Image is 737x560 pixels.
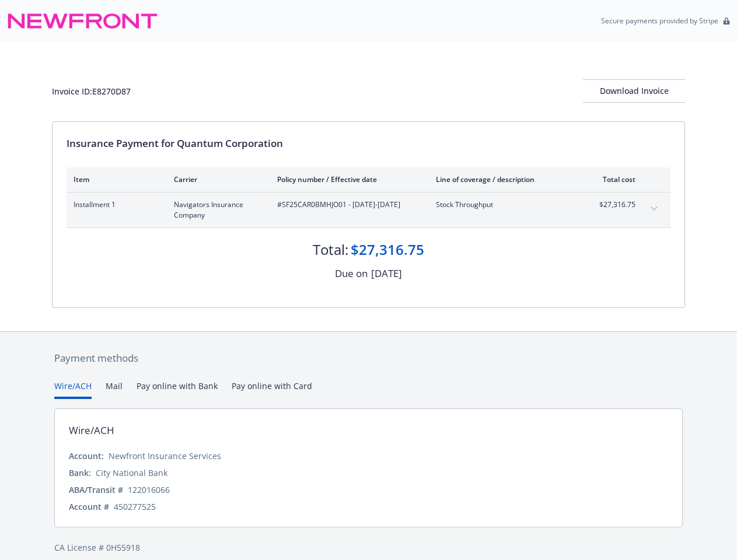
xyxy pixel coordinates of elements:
[436,199,573,210] span: Stock Throughput
[67,192,670,228] div: Installment 1Navigators Insurance Company#SF25CAR0BMHJO01 - [DATE]-[DATE]Stock Throughput$27,316....
[67,136,670,151] div: Insurance Payment for Quantum Corporation
[54,351,683,366] div: Payment methods
[69,467,91,479] div: Bank:
[137,380,218,399] button: Pay online with Bank
[106,380,123,399] button: Mail
[54,541,683,554] div: CA License # 0H55918
[232,380,312,399] button: Pay online with Card
[69,501,109,513] div: Account #
[601,16,718,26] p: Secure payments provided by Stripe
[96,467,167,479] div: City National Bank
[592,199,635,210] span: $27,316.75
[74,174,155,184] div: Item
[313,240,348,260] div: Total:
[592,174,635,184] div: Total cost
[351,240,424,260] div: $27,316.75
[74,199,155,210] span: Installment 1
[277,174,417,184] div: Policy number / Effective date
[174,199,259,220] span: Navigators Insurance Company
[109,450,221,462] div: Newfront Insurance Services
[174,174,259,184] div: Carrier
[114,501,156,513] div: 450277525
[436,174,573,184] div: Line of coverage / description
[69,450,104,462] div: Account:
[583,80,685,102] div: Download Invoice
[69,484,123,496] div: ABA/Transit #
[371,266,402,281] div: [DATE]
[335,266,368,281] div: Due on
[54,380,92,399] button: Wire/ACH
[583,79,685,103] button: Download Invoice
[69,423,114,438] div: Wire/ACH
[645,199,663,218] button: expand content
[277,199,417,210] span: #SF25CAR0BMHJO01 - [DATE]-[DATE]
[52,85,131,97] div: Invoice ID: E8270D87
[128,484,170,496] div: 122016066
